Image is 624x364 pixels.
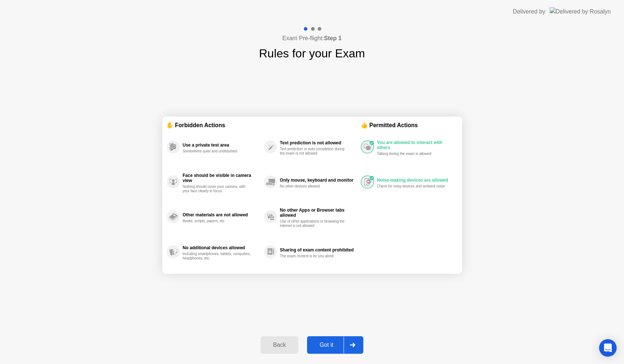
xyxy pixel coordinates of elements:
[283,34,342,43] h4: Exam Pre-flight:
[280,147,349,156] div: Text prediction or auto-completion during the exam is not allowed
[550,7,611,16] img: Delivered by Rosalyn
[183,219,252,223] div: Books, scripts, papers, etc
[309,342,344,348] div: Got it
[377,178,454,183] div: Noise-making devices are allowed
[183,173,260,183] div: Face should be visible in camera view
[599,339,617,357] div: Open Intercom Messenger
[183,245,260,250] div: No additional devices allowed
[183,212,260,217] div: Other materials are not allowed
[361,121,457,129] div: 👍 Permitted Actions
[280,247,357,253] div: Sharing of exam content prohibited
[280,219,349,228] div: Use of other applications or browsing the internet is not allowed
[377,152,446,156] div: Talking during the exam is allowed
[377,140,454,150] div: You are allowed to interact with others
[324,35,341,41] b: Step 1
[280,184,349,189] div: No other devices allowed
[261,336,298,354] button: Back
[183,252,252,261] div: Including smartphones, tablets, computers, headphones, etc.
[183,143,260,148] div: Use a private test area
[167,121,361,129] div: ✋ Forbidden Actions
[513,7,545,16] div: Delivered by
[307,336,363,354] button: Got it
[377,184,446,189] div: Check for noisy devices and ambient noise
[259,45,365,62] h1: Rules for your Exam
[280,140,357,145] div: Text prediction is not allowed
[263,342,296,348] div: Back
[280,208,357,218] div: No other Apps or Browser tabs allowed
[280,178,357,183] div: Only mouse, keyboard and monitor
[280,254,349,258] div: The exam content is for you alone
[183,185,252,193] div: Nothing should cover your camera, with your face clearly in focus
[183,149,252,153] div: Somewhere quiet and undisturbed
